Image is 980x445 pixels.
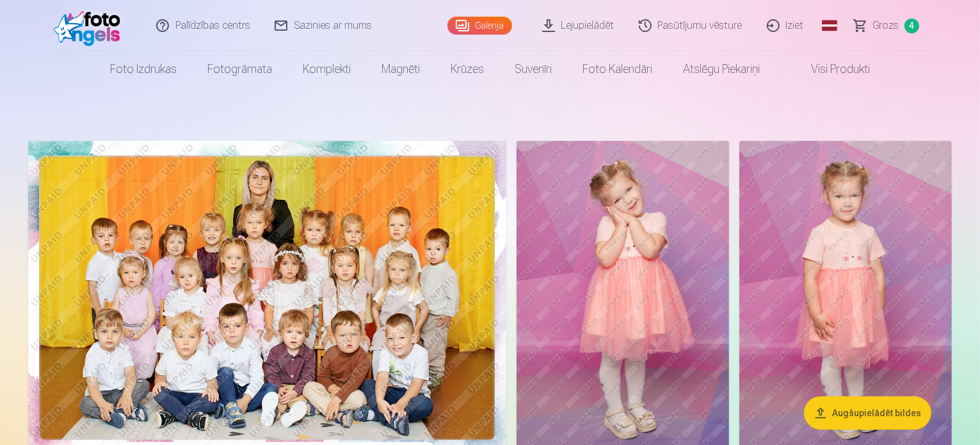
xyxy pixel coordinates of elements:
a: Fotogrāmata [192,51,287,87]
a: Foto izdrukas [95,51,192,87]
a: Visi produkti [775,51,885,87]
a: Krūzes [435,51,499,87]
a: Galerija [447,17,512,35]
button: Augšupielādēt bildes [804,396,931,430]
a: Atslēgu piekariņi [668,51,775,87]
img: /fa1 [54,5,127,46]
span: 4 [904,19,919,33]
a: Foto kalendāri [567,51,668,87]
span: Grozs [873,18,899,33]
a: Komplekti [287,51,366,87]
a: Magnēti [366,51,435,87]
a: Suvenīri [499,51,567,87]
